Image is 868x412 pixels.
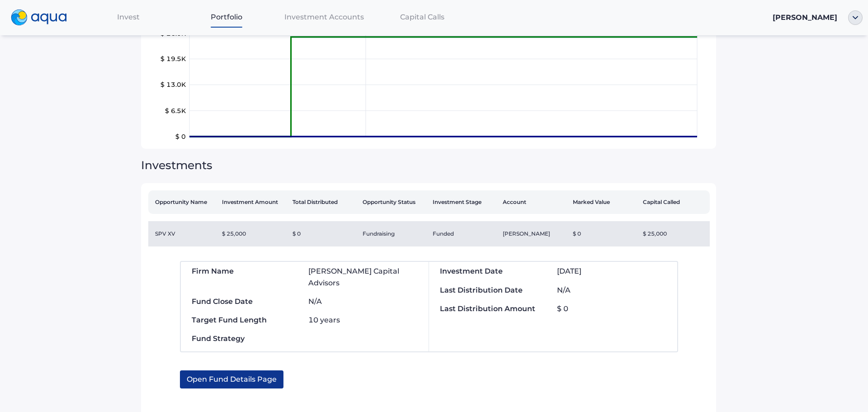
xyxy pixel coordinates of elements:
td: $ 0 [569,221,639,246]
th: Marked Value [569,190,639,214]
span: [DATE] [557,267,581,275]
th: Opportunity Status [359,190,429,214]
span: Investment Accounts [284,13,364,21]
td: $ 0 [289,221,359,246]
tspan: $ 26.0K [160,29,186,38]
span: 10 years [308,316,340,324]
span: N/A [557,286,571,294]
span: Firm Name [192,267,234,275]
a: Invest [80,8,178,26]
span: Fund Close Date [192,297,253,306]
span: Last Distribution Amount [440,304,535,313]
span: Investment Date [440,267,503,275]
span: [PERSON_NAME] [773,13,837,22]
span: Capital Calls [400,13,444,21]
span: [PERSON_NAME] Capital Advisors [308,267,399,287]
th: Opportunity Name [148,190,218,214]
td: Funded [429,221,499,246]
span: Open Fund Details Page [187,370,277,388]
td: SPV XV [148,221,218,246]
span: Last Distribution Date [440,286,523,294]
tspan: $ 13.0K [160,81,186,89]
a: Capital Calls [373,8,471,26]
img: logo [11,9,67,26]
td: $ 25,000 [218,221,288,246]
td: [PERSON_NAME] [499,221,569,246]
img: ellipse [848,10,863,25]
th: Account [499,190,569,214]
span: Invest [117,13,140,21]
th: Investment Amount [218,190,288,214]
th: Capital Called [639,190,709,214]
td: $ 25,000 [639,221,709,246]
span: $ 0 [557,304,568,313]
a: Portfolio [177,8,275,26]
span: Fund Strategy [192,334,245,343]
span: Target Fund Length [192,316,267,324]
td: Fundraising [359,221,429,246]
a: logo [5,7,80,28]
tspan: $ 19.5K [160,55,186,63]
th: Investment Stage [429,190,499,214]
span: N/A [308,297,322,306]
span: Portfolio [211,13,242,21]
tspan: $ 0 [175,133,186,141]
span: Investments [141,158,212,172]
tspan: $ 6.5K [165,107,186,115]
th: Total Distributed [289,190,359,214]
a: Investment Accounts [275,8,373,26]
